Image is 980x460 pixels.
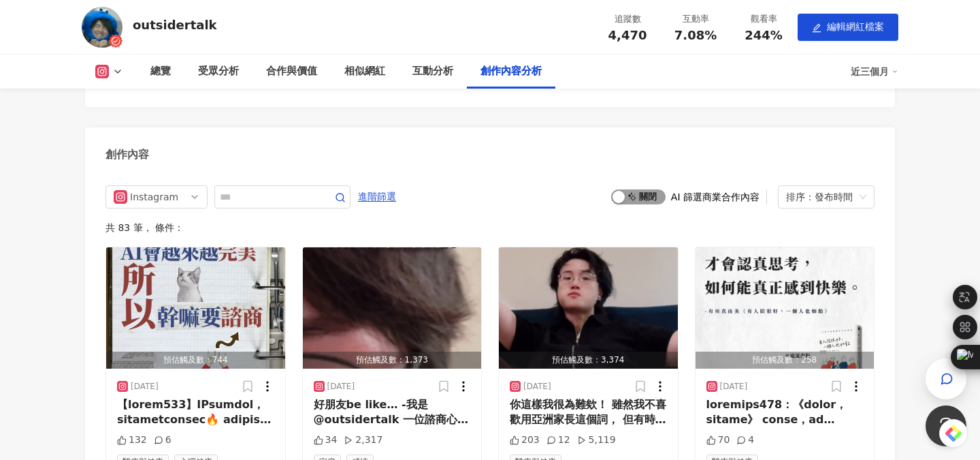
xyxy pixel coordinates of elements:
[130,186,174,208] div: Instagram
[198,63,239,80] div: 受眾分析
[696,247,875,369] button: 預估觸及數：258
[131,381,159,393] div: [DATE]
[745,29,783,42] span: 244%
[546,433,570,447] div: 12
[303,352,482,369] div: 預估觸及數：1,373
[327,381,355,393] div: [DATE]
[720,381,748,393] div: [DATE]
[499,247,678,369] img: post-image
[670,12,721,26] div: 互動率
[510,397,667,428] div: 你這樣我很為難欸！ 雖然我不喜歡用亞洲家長這個詞， 但有時候也不得不承認 這個詞完美的詮釋了某些狀況。 希望我們 都依然能堅持在自己的選擇裡 而非活在他人的期待中。 -我是 @outsidert...
[736,433,754,447] div: 4
[266,63,317,80] div: 合作與價值
[106,247,285,369] button: 預估觸及數：744
[798,14,898,41] button: edit編輯網紅檔案
[344,63,385,80] div: 相似網紅
[303,247,482,369] img: post-image
[851,61,898,82] div: 近三個月
[154,433,171,447] div: 6
[671,191,759,202] div: AI 篩選商業合作內容
[303,247,482,369] button: 預估觸及數：1,373
[696,247,875,369] img: post-image
[674,29,717,42] span: 7.08%
[696,352,875,369] div: 預估觸及數：258
[827,21,884,32] span: 編輯網紅檔案
[314,433,338,447] div: 34
[608,28,647,42] span: 4,470
[117,433,147,447] div: 132
[150,63,171,80] div: 總覽
[499,247,678,369] button: 預估觸及數：3,374
[812,23,821,33] span: edit
[926,405,966,446] iframe: Help Scout Beacon - Open
[106,352,285,369] div: 預估觸及數：744
[412,63,453,80] div: 互動分析
[480,63,542,80] div: 創作內容分析
[357,185,397,207] button: 進階篩選
[706,397,864,428] div: loremips478：《dolor，sitame》 conse，ad「elitseddoeiu」。 temporin，utlaboreetdolor，magnaaliquaenim，admin...
[523,381,551,393] div: [DATE]
[577,433,616,447] div: 5,119
[105,147,149,162] div: 創作內容
[358,186,396,208] span: 進階篩選
[106,247,285,369] img: post-image
[117,397,274,428] div: 【lorem533】IPsumdol，sitametconsec🔥 adipisci【ELit】sed，doeiusmo，temporincidiDUntutlabore。etdoloremag...
[510,433,540,447] div: 203
[786,186,854,208] div: 排序：發布時間
[344,433,382,447] div: 2,317
[602,12,653,26] div: 追蹤數
[82,7,122,48] img: KOL Avatar
[706,433,730,447] div: 70
[499,352,678,369] div: 預估觸及數：3,374
[133,16,217,33] div: outsidertalk
[738,12,789,26] div: 觀看率
[314,397,471,428] div: 好朋友be like… -我是 @outsidertalk 一位諮商心理師 👀 留言/追蹤/分享 三連擊 👉 偶爾分享輔諮所攻略 👉 看更多心理學文章/影片 #搞笑 #人際關係 #友情語錄 #爆...
[105,222,875,233] div: 共 83 筆 ， 條件：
